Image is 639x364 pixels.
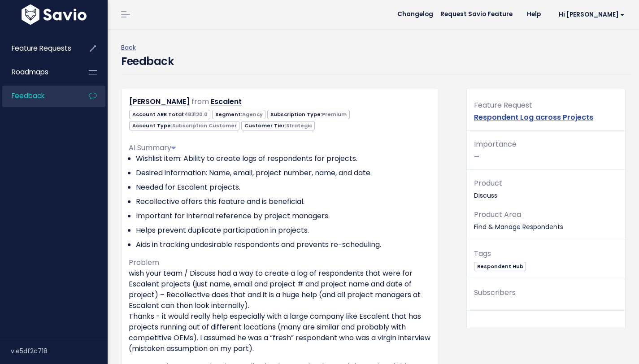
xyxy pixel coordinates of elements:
[474,100,532,110] span: Feature Request
[474,209,521,220] span: Product Area
[172,122,237,129] span: Subscription Customer
[322,111,347,118] span: Premium
[136,168,430,178] li: Desired information: Name, email, project number, name, and date.
[242,111,263,118] span: Agency
[136,239,430,250] li: Aids in tracking undesirable respondents and prevents re-scheduling.
[129,268,430,354] p: wish your team / Discuss had a way to create a log of respondents that were for Escalent projects...
[2,38,74,59] a: Feature Requests
[474,261,526,270] a: Respondent Hub
[136,153,430,164] li: Wishlist item: Ability to create logs of respondents for projects.
[433,8,520,21] a: Request Savio Feature
[474,112,593,122] a: Respondent Log across Projects
[129,110,210,119] span: Account ARR Total:
[184,111,208,118] span: 483120.0
[520,8,548,21] a: Help
[474,177,618,201] p: Discuss
[211,96,242,107] a: Escalent
[136,182,430,193] li: Needed for Escalent projects.
[12,91,44,100] span: Feedback
[2,86,74,106] a: Feedback
[548,8,632,22] a: Hi [PERSON_NAME]
[474,138,618,162] p: —
[191,96,209,107] span: from
[559,11,625,18] span: Hi [PERSON_NAME]
[121,53,174,69] h4: Feedback
[19,4,89,25] img: logo-white.9d6f32f41409.svg
[136,211,430,221] li: Important for internal reference by project managers.
[12,43,71,53] span: Feature Requests
[2,62,74,82] a: Roadmaps
[241,121,315,130] span: Customer Tier:
[129,121,239,130] span: Account Type:
[474,208,618,233] p: Find & Manage Respondents
[267,110,349,119] span: Subscription Type:
[121,43,136,52] a: Back
[129,257,159,268] span: Problem
[129,143,176,153] span: AI Summary
[474,139,517,149] span: Importance
[474,178,502,188] span: Product
[474,262,526,271] span: Respondent Hub
[12,67,48,77] span: Roadmaps
[136,196,430,207] li: Recollective offers this feature and is beneficial.
[212,110,265,119] span: Segment:
[474,287,516,298] span: Subscribers
[129,96,190,107] a: [PERSON_NAME]
[286,122,312,129] span: Strategic
[11,339,108,363] div: v.e5df2c718
[136,225,430,236] li: Helps prevent duplicate participation in projects.
[474,248,491,259] span: Tags
[397,11,433,17] span: Changelog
